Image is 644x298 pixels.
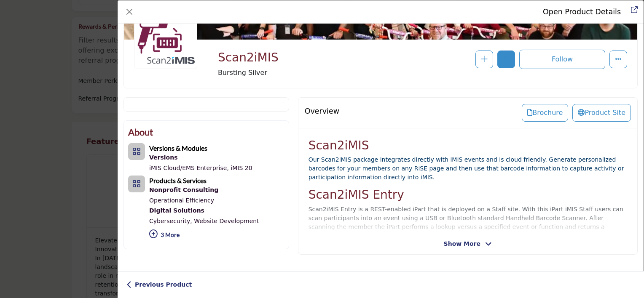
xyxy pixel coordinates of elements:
span: Show More [444,239,480,248]
a: Digital Solutions [149,206,259,215]
b: Versions & Modules [149,144,207,152]
h2: About [128,125,284,139]
div: Cutting-edge tech providers delivering custom software, mobile applications, and web solutions fo... [149,206,259,215]
a: Versions & Modules [149,145,207,152]
a: Operational Efficiency [149,197,214,204]
a: Previous Product [126,280,192,289]
h2: Scan2iMIS Entry [309,188,627,202]
a: Versions [149,153,252,162]
a: Nonprofit Consulting [149,186,259,194]
a: Website Development [194,218,259,224]
a: Cybersecurity, [149,218,192,224]
a: iMIS 20 [231,165,252,171]
h5: Overview [305,107,339,116]
div: See which companies and products are compatible with the different versions of iMIS. [149,153,252,162]
button: More Options [609,51,627,68]
p: Scan2iMIS Entry is a REST-enabled iPart that is deployed on a Staff site. With this iPart iMIS St... [309,205,627,249]
h2: Scan2iMIS [309,138,627,153]
button: Close [123,6,135,18]
button: Follow [519,50,605,69]
div: Expert guidance in strategic planning, organizational development, and governance to achieve your... [149,186,259,194]
button: Product Site [572,104,631,122]
a: iMIS Cloud/EMS Enterprise, [149,165,229,171]
p: 3 More [149,227,259,245]
span: Our Scan2iMIS package integrates directly with iMIS events and is cloud friendly. Generate person... [309,156,624,181]
button: Brochure [522,104,568,122]
a: Products & Services [149,178,207,184]
span: Bursting Silver [218,68,336,78]
a: Open Product Details [543,8,621,16]
h2: Scan2iMIS [218,51,336,65]
img: scan2imis logo [134,6,197,69]
b: Products & Services [149,176,207,184]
